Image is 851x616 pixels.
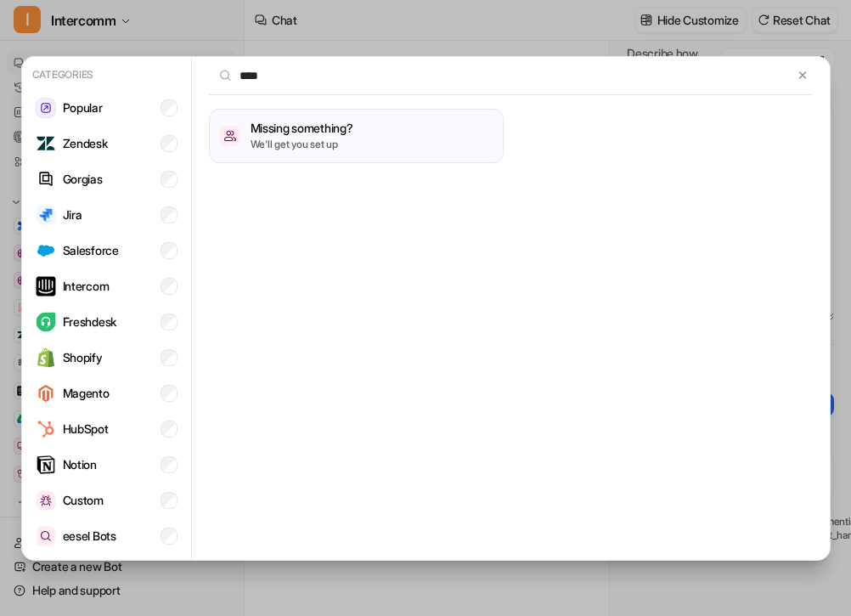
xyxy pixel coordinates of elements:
img: /missing-something [220,126,240,146]
p: Intercom [63,277,110,295]
p: Salesforce [63,241,119,259]
h3: Missing something? [251,119,353,137]
p: Zendesk [63,134,108,152]
button: /missing-somethingMissing something?We'll get you set up [209,109,504,163]
p: Gorgias [63,170,103,188]
p: Freshdesk [63,313,116,331]
p: Magento [63,384,110,402]
p: HubSpot [63,420,109,438]
p: Popular [63,99,103,116]
p: Notion [63,455,97,473]
p: Shopify [63,348,103,366]
p: Custom [63,491,104,509]
p: We'll get you set up [251,137,353,152]
p: eesel Bots [63,527,116,545]
p: Jira [63,206,82,223]
p: Categories [29,64,184,86]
